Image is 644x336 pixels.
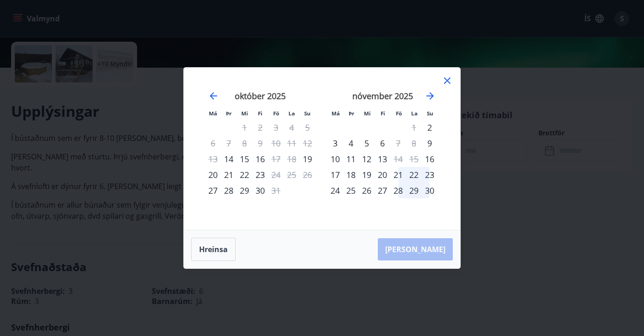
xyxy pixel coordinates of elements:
[205,151,221,167] td: Not available. mánudagur, 13. október 2025
[343,183,359,198] div: 25
[237,167,252,183] td: Choose miðvikudagur, 22. október 2025 as your check-in date. It’s available.
[252,151,268,167] div: 16
[343,135,359,151] div: 4
[422,183,438,198] div: 30
[327,183,343,198] div: 24
[343,167,359,183] td: Choose þriðjudagur, 18. nóvember 2025 as your check-in date. It’s available.
[343,167,359,183] div: 18
[406,167,422,183] div: 22
[221,135,237,151] td: Not available. þriðjudagur, 7. október 2025
[209,110,217,117] small: Má
[422,120,438,135] div: Aðeins innritun í boði
[422,183,438,198] td: Choose sunnudagur, 30. nóvember 2025 as your check-in date. It’s available.
[359,135,375,151] td: Choose miðvikudagur, 5. nóvember 2025 as your check-in date. It’s available.
[252,135,268,151] td: Not available. fimmtudagur, 9. október 2025
[390,167,406,183] div: 21
[284,151,300,167] td: Not available. laugardagur, 18. október 2025
[241,110,248,117] small: Mi
[300,151,315,167] div: Aðeins innritun í boði
[205,183,221,198] td: Choose mánudagur, 27. október 2025 as your check-in date. It’s available.
[375,183,390,198] div: 27
[252,151,268,167] td: Choose fimmtudagur, 16. október 2025 as your check-in date. It’s available.
[422,135,438,151] td: Choose sunnudagur, 9. nóvember 2025 as your check-in date. It’s available.
[268,151,284,167] div: Aðeins útritun í boði
[359,151,375,167] div: 12
[375,167,390,183] td: Choose fimmtudagur, 20. nóvember 2025 as your check-in date. It’s available.
[258,110,263,117] small: Fi
[252,167,268,183] td: Choose fimmtudagur, 23. október 2025 as your check-in date. It’s available.
[237,167,252,183] div: 22
[327,151,343,167] td: Choose mánudagur, 10. nóvember 2025 as your check-in date. It’s available.
[359,183,375,198] td: Choose miðvikudagur, 26. nóvember 2025 as your check-in date. It’s available.
[205,135,221,151] td: Not available. mánudagur, 6. október 2025
[226,110,231,117] small: Þr
[422,167,438,183] div: 23
[390,167,406,183] td: Choose föstudagur, 21. nóvember 2025 as your check-in date. It’s available.
[331,110,340,117] small: Má
[205,183,221,198] div: Aðeins innritun í boði
[268,183,284,198] td: Not available. föstudagur, 31. október 2025
[327,151,343,167] div: 10
[390,151,406,167] td: Not available. föstudagur, 14. nóvember 2025
[195,79,449,219] div: Calendar
[406,135,422,151] td: Not available. laugardagur, 8. nóvember 2025
[406,167,422,183] td: Choose laugardagur, 22. nóvember 2025 as your check-in date. It’s available.
[406,120,422,135] td: Not available. laugardagur, 1. nóvember 2025
[284,167,300,183] td: Not available. laugardagur, 25. október 2025
[304,110,311,117] small: Su
[375,183,390,198] td: Choose fimmtudagur, 27. nóvember 2025 as your check-in date. It’s available.
[268,120,284,135] td: Not available. föstudagur, 3. október 2025
[300,151,315,167] td: Choose sunnudagur, 19. október 2025 as your check-in date. It’s available.
[268,183,284,198] div: Aðeins útritun í boði
[327,183,343,198] td: Choose mánudagur, 24. nóvember 2025 as your check-in date. It’s available.
[364,110,371,117] small: Mi
[390,135,406,151] td: Not available. föstudagur, 7. nóvember 2025
[268,167,284,183] td: Not available. föstudagur, 24. október 2025
[349,110,354,117] small: Þr
[390,135,406,151] div: Aðeins útritun í boði
[327,135,343,151] div: 3
[411,110,418,117] small: La
[422,135,438,151] div: Aðeins innritun í boði
[396,110,402,117] small: Fö
[252,183,268,198] div: 30
[235,90,286,101] strong: október 2025
[221,183,237,198] div: 28
[375,135,390,151] div: 6
[252,120,268,135] td: Not available. fimmtudagur, 2. október 2025
[352,90,413,101] strong: nóvember 2025
[422,151,438,167] div: Aðeins innritun í boði
[327,167,343,183] div: 17
[237,183,252,198] div: 29
[359,151,375,167] td: Choose miðvikudagur, 12. nóvember 2025 as your check-in date. It’s available.
[237,183,252,198] td: Choose miðvikudagur, 29. október 2025 as your check-in date. It’s available.
[422,151,438,167] td: Choose sunnudagur, 16. nóvember 2025 as your check-in date. It’s available.
[300,135,315,151] td: Not available. sunnudagur, 12. október 2025
[359,135,375,151] div: 5
[221,151,237,167] td: Choose þriðjudagur, 14. október 2025 as your check-in date. It’s available.
[343,135,359,151] td: Choose þriðjudagur, 4. nóvember 2025 as your check-in date. It’s available.
[221,183,237,198] td: Choose þriðjudagur, 28. október 2025 as your check-in date. It’s available.
[406,151,422,167] td: Not available. laugardagur, 15. nóvember 2025
[343,183,359,198] td: Choose þriðjudagur, 25. nóvember 2025 as your check-in date. It’s available.
[300,167,315,183] td: Not available. sunnudagur, 26. október 2025
[284,120,300,135] td: Not available. laugardagur, 4. október 2025
[375,135,390,151] td: Choose fimmtudagur, 6. nóvember 2025 as your check-in date. It’s available.
[252,183,268,198] td: Choose fimmtudagur, 30. október 2025 as your check-in date. It’s available.
[268,135,284,151] td: Not available. föstudagur, 10. október 2025
[390,151,406,167] div: Aðeins útritun í boði
[422,167,438,183] td: Choose sunnudagur, 23. nóvember 2025 as your check-in date. It’s available.
[288,110,295,117] small: La
[300,120,315,135] td: Not available. sunnudagur, 5. október 2025
[327,135,343,151] td: Choose mánudagur, 3. nóvember 2025 as your check-in date. It’s available.
[359,167,375,183] td: Choose miðvikudagur, 19. nóvember 2025 as your check-in date. It’s available.
[252,167,268,183] div: 23
[343,151,359,167] div: 11
[237,151,252,167] td: Choose miðvikudagur, 15. október 2025 as your check-in date. It’s available.
[427,110,433,117] small: Su
[268,151,284,167] td: Not available. föstudagur, 17. október 2025
[237,120,252,135] td: Not available. miðvikudagur, 1. október 2025
[425,90,436,101] div: Move forward to switch to the next month.
[327,167,343,183] td: Choose mánudagur, 17. nóvember 2025 as your check-in date. It’s available.
[221,151,237,167] div: Aðeins innritun í boði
